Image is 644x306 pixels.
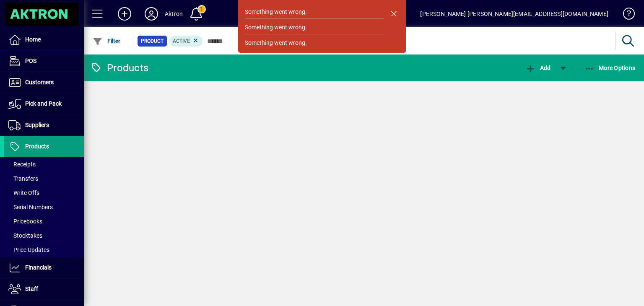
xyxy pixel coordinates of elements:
[90,61,148,75] div: Products
[8,246,49,253] span: Price Updates
[8,161,36,168] span: Receipts
[111,6,138,21] button: Add
[4,29,84,50] a: Home
[25,122,49,128] span: Suppliers
[4,93,84,114] a: Pick and Pack
[91,34,123,49] button: Filter
[25,285,38,292] span: Staff
[8,175,38,182] span: Transfers
[584,65,636,71] span: More Options
[25,143,49,150] span: Products
[420,7,608,21] div: [PERSON_NAME] [PERSON_NAME][EMAIL_ADDRESS][DOMAIN_NAME]
[8,189,39,196] span: Write Offs
[165,7,183,21] div: Aktron
[525,65,551,71] span: Add
[25,100,62,107] span: Pick and Pack
[4,257,84,278] a: Financials
[8,232,42,239] span: Stocktakes
[25,36,41,43] span: Home
[4,279,84,300] a: Staff
[4,171,84,186] a: Transfers
[4,228,84,243] a: Stocktakes
[4,243,84,257] a: Price Updates
[8,218,42,225] span: Pricebooks
[25,264,52,271] span: Financials
[582,60,638,75] button: More Options
[25,57,36,64] span: POS
[8,204,53,210] span: Serial Numbers
[4,115,84,136] a: Suppliers
[169,36,203,47] mat-chip: Activation Status: Active
[4,214,84,228] a: Pricebooks
[4,200,84,214] a: Serial Numbers
[4,51,84,72] a: POS
[4,72,84,93] a: Customers
[25,79,54,86] span: Customers
[141,37,164,45] span: Product
[617,2,634,29] a: Knowledge Base
[4,186,84,200] a: Write Offs
[523,60,553,75] button: Add
[93,38,121,44] span: Filter
[138,6,165,21] button: Profile
[4,157,84,171] a: Receipts
[173,38,190,44] span: Active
